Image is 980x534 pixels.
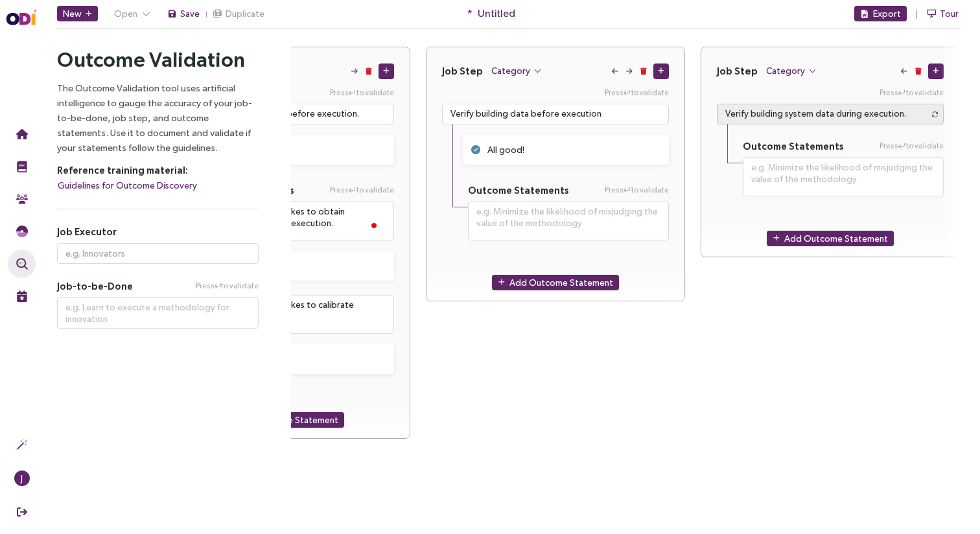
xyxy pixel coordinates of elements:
button: Delete Job Step [364,67,373,76]
button: J [8,464,36,493]
div: All good! [239,259,371,273]
textarea: To enrich screen reader interactions, please activate Accessibility in Grammarly extension settings [193,202,394,240]
span: J [21,470,23,486]
textarea: To enrich screen reader interactions, please activate Accessibility in Grammarly extension settings [442,104,669,124]
span: Untitled [478,5,515,21]
button: Training [8,152,36,181]
button: Category [765,63,817,78]
p: The Outcome Validation tool uses artificial intelligence to gauge the accuracy of your job-to-be-... [57,80,259,155]
button: Move Right [625,67,634,76]
img: Outcome Validation [16,258,28,270]
button: Move Left [611,67,620,76]
textarea: To enrich screen reader interactions, please activate Accessibility in Grammarly extension settings [193,295,394,334]
img: Community [16,193,28,205]
textarea: To enrich screen reader interactions, please activate Accessibility in Grammarly extension settings [717,104,944,124]
button: Move Right [350,67,359,76]
button: Open [108,6,156,21]
h5: Outcome Statements [468,184,569,196]
button: Live Events [8,282,36,310]
textarea: Press Enter to validate [468,202,669,240]
button: Home [8,120,36,148]
button: Actions [8,430,36,459]
img: JTBD Needs Framework [16,226,28,237]
img: Actions [16,439,28,450]
span: Press to validate [880,140,944,152]
button: Community [8,185,36,213]
div: All good! [213,143,371,157]
img: Live Events [16,290,28,302]
span: Category [491,64,530,78]
span: Press to validate [196,280,259,292]
h4: Job Step [442,65,483,77]
button: Export [854,6,907,21]
span: Add Outcome Statement [509,275,613,290]
h5: Job Executor [57,226,259,238]
button: Delete Job Step [639,67,648,76]
button: Tour [926,6,959,21]
button: Duplicate [212,6,265,21]
div: All good! [487,143,646,157]
span: Add Outcome Statement [784,231,888,246]
button: Sign Out [8,498,36,526]
button: Outcome Validation [8,250,36,278]
button: Delete Job Step [914,67,923,76]
span: Export [873,6,901,21]
span: New [63,6,82,21]
span: Tour [940,6,959,21]
textarea: Press Enter to validate [743,157,944,196]
button: Save [167,6,200,21]
button: Guidelines for Outcome Discovery [57,178,198,193]
button: Category [491,63,542,78]
button: Add Outcome Statement [492,275,619,290]
img: Training [16,161,28,172]
span: Save [180,6,200,21]
strong: Reference training material: [57,165,188,176]
button: Move Left [900,67,909,76]
span: Category [766,64,805,78]
span: Job-to-be-Done [57,280,133,292]
h4: Job Step [717,65,758,77]
div: All good! [239,352,371,366]
span: Guidelines for Outcome Discovery [58,178,197,192]
h5: Outcome Statements [743,140,844,152]
button: Needs Framework [8,217,36,246]
input: e.g. Innovators [57,243,259,264]
textarea: Press Enter to validate [57,297,259,329]
button: Add Outcome Statement [767,231,894,246]
h2: Outcome Validation [57,47,259,73]
span: Press to validate [330,184,394,196]
span: Press to validate [605,184,669,196]
button: New [57,6,98,21]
